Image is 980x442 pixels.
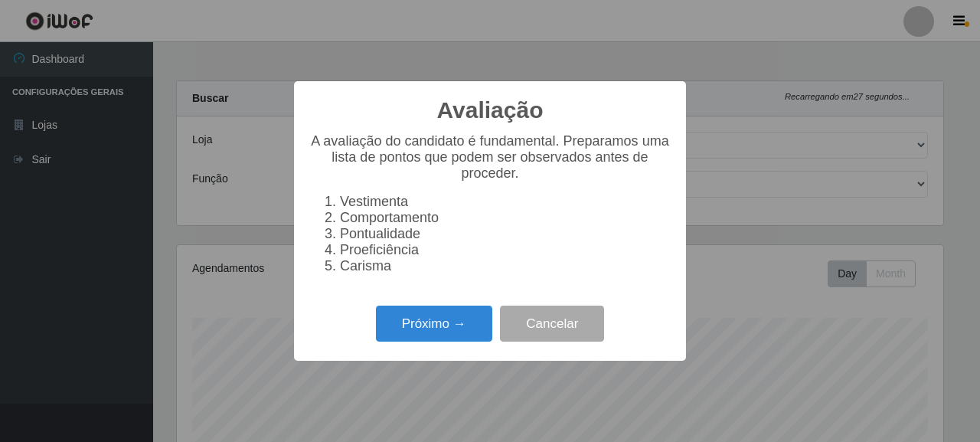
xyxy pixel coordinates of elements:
[437,97,544,124] h2: Avaliação
[340,194,671,210] li: Vestimenta
[340,226,671,242] li: Pontualidade
[309,133,671,182] p: A avaliação do candidato é fundamental. Preparamos uma lista de pontos que podem ser observados a...
[500,306,604,342] button: Cancelar
[340,242,671,258] li: Proeficiência
[340,210,671,226] li: Comportamento
[340,258,671,274] li: Carisma
[376,306,492,342] button: Próximo →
